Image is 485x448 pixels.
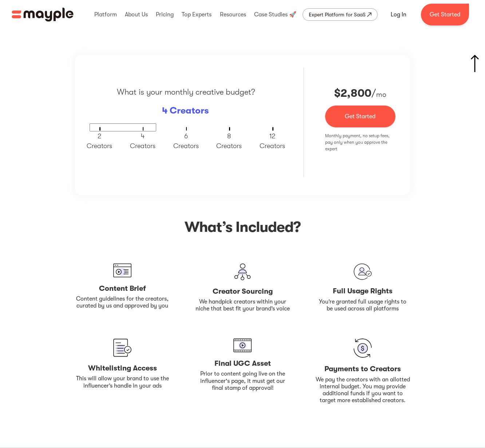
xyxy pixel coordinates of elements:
[12,8,74,21] img: Mayple logo
[303,8,378,21] a: Expert Platform for SaaS
[325,132,395,152] p: Monthly payment, no setup fees, pay only when you approve the expert
[218,3,248,26] div: Resources
[162,104,209,118] p: 4 Creators
[195,370,290,392] p: Prior to content going live on the influencer's page, it must get our final stamp of approval!
[123,3,150,26] div: About Us
[324,363,401,374] p: Payments to Creators
[216,132,242,150] span: 8 Creators
[117,86,255,98] p: What is your monthly creative budget?
[75,375,170,389] p: This will allow your brand to use the influencer’s handle in your ads
[88,362,157,374] p: Whitelisting Access
[195,298,290,312] p: We handpick creators within your niche that best fit your brand’s voice
[325,106,395,127] a: Get Started
[421,4,469,25] a: Get Started
[260,132,285,150] span: 12 Creators
[334,87,371,99] strong: $2,800
[333,285,393,297] p: Full Usage Rights
[92,3,119,26] div: Platform
[99,283,146,294] p: Content Brief
[87,132,112,150] span: 2 Creators
[376,90,386,99] span: mo
[154,3,176,26] div: Pricing
[213,286,273,297] p: Creator Sourcing
[315,376,410,404] p: We pay the creators with an allotted internal budget. You may provide additional funds if you wan...
[12,8,74,21] a: home
[354,364,485,448] iframe: Chat Widget
[130,132,155,150] span: 4 Creators
[75,296,170,309] p: Content guidelines for the creators, curated by us and approved by you
[315,298,410,312] p: You’re granted full usage rights to be used across all platforms
[214,358,271,369] p: Final UGC Asset
[180,3,213,26] div: Top Experts
[382,6,415,23] a: Log In
[325,87,395,100] p: /
[309,10,366,19] div: Expert Platform for SaaS
[173,132,199,150] span: 6 Creators
[185,217,300,237] h2: What’s Included?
